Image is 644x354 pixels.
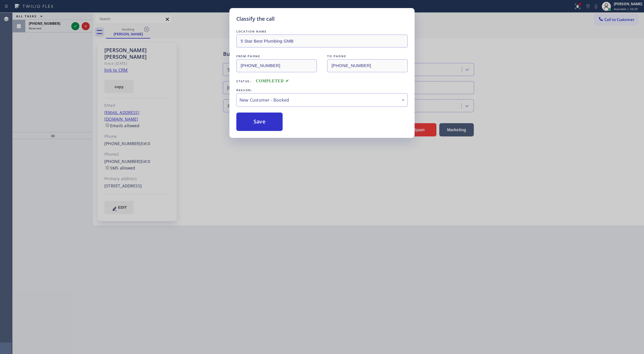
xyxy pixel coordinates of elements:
div: TO PHONE [327,53,408,59]
button: Save [236,113,283,131]
span: COMPLETED [256,79,289,83]
div: LOCATION NAME [236,28,408,35]
div: REASON: [236,87,408,93]
h5: Classify the call [236,15,275,23]
div: New Customer - Booked [239,97,405,103]
div: FROM PHONE [236,53,317,59]
input: From phone [236,59,317,72]
input: To phone [327,59,408,72]
span: Status: [236,79,251,83]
